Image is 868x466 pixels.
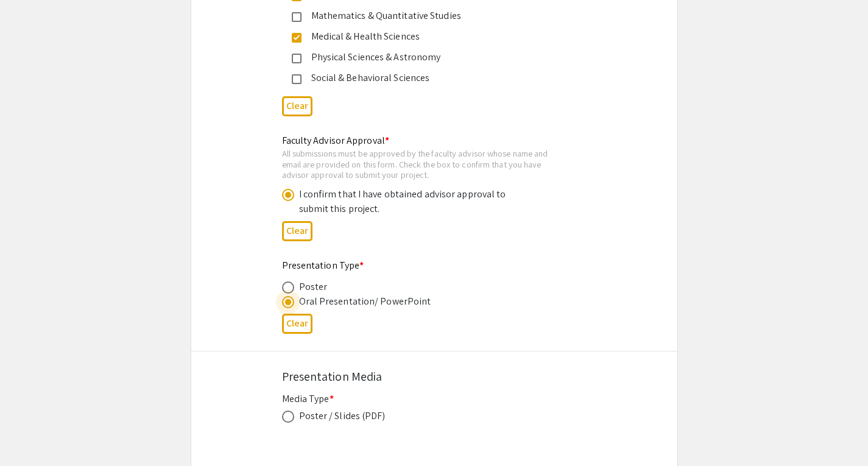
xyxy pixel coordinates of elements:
div: Physical Sciences & Astronomy [302,50,557,65]
div: Poster / Slides (PDF) [299,409,386,423]
mat-label: Media Type [282,392,334,405]
div: Presentation Media [282,367,587,386]
mat-label: Faculty Advisor Approval [282,134,390,147]
div: Medical & Health Sciences [302,29,557,44]
iframe: Chat [9,411,52,457]
mat-label: Presentation Type [282,259,364,272]
button: Clear [282,221,312,241]
div: Social & Behavioral Sciences [302,71,557,85]
button: Clear [282,96,312,116]
div: Oral Presentation/ PowerPoint [299,294,431,309]
div: I confirm that I have obtained advisor approval to submit this project. [299,187,512,216]
button: Clear [282,314,312,334]
div: Poster [299,280,328,294]
div: Mathematics & Quantitative Studies [302,9,557,23]
div: All submissions must be approved by the faculty advisor whose name and email are provided on this... [282,148,567,180]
